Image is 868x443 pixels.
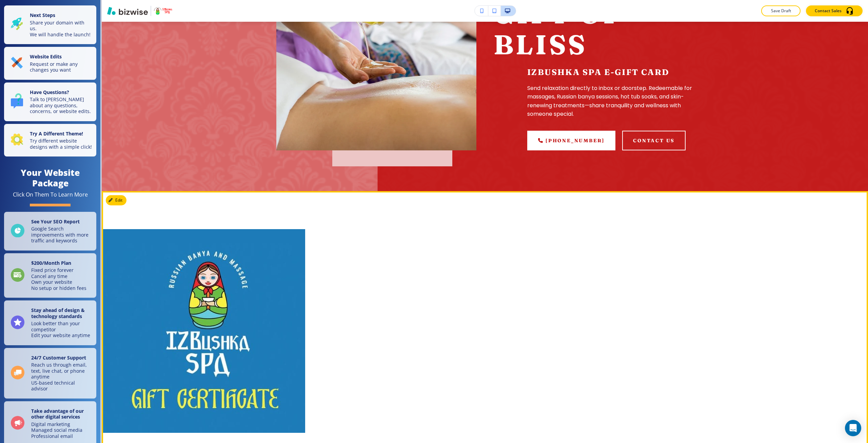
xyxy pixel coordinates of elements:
p: Send relaxation directly to inbox or doorstep. Redeemable for massages, Russian banya sessions, h... [527,84,693,118]
button: Website EditsRequest or make any changes you want [4,47,96,80]
strong: 24/7 Customer Support [31,354,86,361]
p: Reach us through email, text, live chat, or phone anytime US-based technical advisor [31,362,92,392]
button: Have Questions?Talk to [PERSON_NAME] about any questions, concerns, or website edits. [4,82,96,121]
p: Look better than your competitor Edit your website anytime [31,320,92,338]
strong: $ 200 /Month Plan [31,260,71,266]
p: Fixed price forever Cancel any time Own your website No setup or hidden fees [31,267,86,291]
p: Talk to [PERSON_NAME] about any questions, concerns, or website edits. [30,96,92,114]
a: [PHONE_NUMBER] [527,131,615,150]
strong: Take advantage of our other digital services [31,408,84,420]
div: Click On Them To Learn More [13,191,88,198]
img: Gift Card [102,229,305,433]
img: Bizwise Logo [107,7,148,15]
p: Google Search improvements with more traffic and keywords [31,226,92,244]
strong: Stay ahead of design & technology standards [31,307,85,319]
button: Next StepsShare your domain with us.We will handle the launch! [4,5,96,44]
div: Open Intercom Messenger [845,420,861,436]
h4: Your Website Package [4,167,96,188]
strong: Have Questions? [30,89,69,95]
a: Stay ahead of design & technology standardsLook better than your competitorEdit your website anytime [4,300,96,345]
button: CONTACT US [622,131,686,150]
p: Try different website designs with a simple click! [30,138,92,150]
a: 24/7 Customer SupportReach us through email, text, live chat, or phone anytimeUS-based technical ... [4,348,96,399]
button: Contact Sales [806,5,863,16]
strong: Website Edits [30,53,62,60]
a: See Your SEO ReportGoogle Search improvements with more traffic and keywords [4,212,96,251]
img: Your Logo [154,7,172,15]
button: Try A Different Theme!Try different website designs with a simple click! [4,124,96,157]
p: Digital marketing Managed social media Professional email [31,421,92,439]
p: Contact Sales [815,8,842,14]
p: Request or make any changes you want [30,61,92,73]
p: Izbushka Spa e-Gift Card [527,67,693,77]
strong: Next Steps [30,12,55,18]
p: Save Draft [770,8,792,14]
button: Save Draft [761,5,801,16]
a: $200/Month PlanFixed price foreverCancel any timeOwn your websiteNo setup or hidden fees [4,253,96,298]
strong: Try A Different Theme! [30,130,83,137]
button: Edit [106,195,126,205]
p: Share your domain with us. We will handle the launch! [30,20,92,38]
strong: See Your SEO Report [31,218,80,225]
